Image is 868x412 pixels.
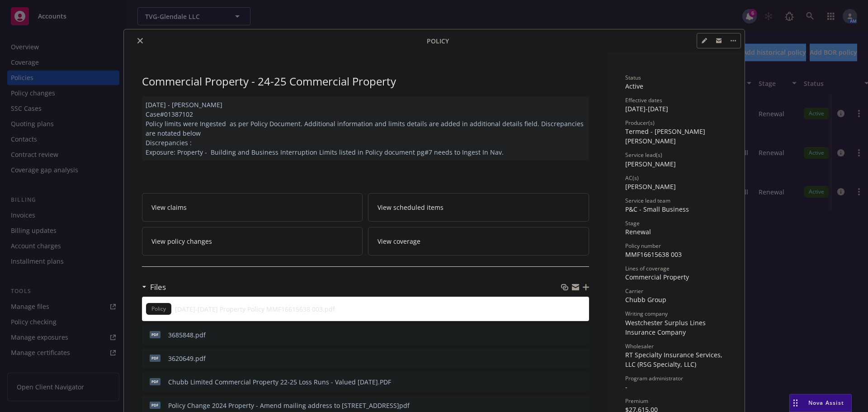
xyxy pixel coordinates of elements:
[625,287,643,295] span: Carrier
[368,193,589,222] a: View scheduled items
[577,354,585,363] button: preview file
[168,330,206,340] div: 3685848.pdf
[625,242,661,250] span: Policy number
[175,304,335,314] span: [DATE]-[DATE] Property Policy MMF16615638 003.pdf
[625,227,651,236] span: Renewal
[625,182,676,191] span: [PERSON_NAME]
[150,402,160,408] span: pdf
[790,394,801,412] div: Drag to move
[142,74,589,89] div: Commercial Property - 24-25 Commercial Property
[150,355,160,361] span: pdf
[625,295,666,304] span: Chubb Group
[563,401,570,410] button: download file
[625,197,670,204] span: Service lead team
[625,318,708,336] span: Westchester Surplus Lines Insurance Company
[625,205,689,213] span: P&C - Small Business
[142,96,589,161] div: [DATE] - [PERSON_NAME] Case#01387102 Policy limits were Ingested as per Policy Document. Addition...
[625,174,639,182] span: AC(s)
[151,203,187,212] span: View claims
[427,36,449,46] span: Policy
[625,127,707,145] span: Termed - [PERSON_NAME] [PERSON_NAME]
[625,397,648,405] span: Premium
[577,377,585,387] button: preview file
[150,378,160,385] span: PDF
[808,399,844,407] span: Nova Assist
[625,160,676,168] span: [PERSON_NAME]
[563,354,570,363] button: download file
[562,304,570,314] button: download file
[577,401,585,410] button: preview file
[625,151,662,159] span: Service lead(s)
[625,96,726,114] div: [DATE] - [DATE]
[150,305,168,313] span: Policy
[625,219,640,227] span: Stage
[625,265,670,272] span: Lines of coverage
[151,237,212,246] span: View policy changes
[168,401,410,410] div: Policy Change 2024 Property - Amend mailing address to [STREET_ADDRESS]pdf
[135,35,146,46] button: close
[377,203,443,212] span: View scheduled items
[142,227,363,256] a: View policy changes
[625,350,724,369] span: RT Specialty Insurance Services, LLC (RSG Specialty, LLC)
[563,377,570,387] button: download file
[168,354,206,363] div: 3620649.pdf
[625,310,668,317] span: Writing company
[150,331,160,338] span: pdf
[142,193,363,222] a: View claims
[377,237,420,246] span: View coverage
[577,330,585,340] button: preview file
[142,281,166,293] div: Files
[150,281,166,293] h3: Files
[625,250,682,259] span: MMF16615638 003
[625,82,643,90] span: Active
[577,304,585,314] button: preview file
[368,227,589,256] a: View coverage
[625,273,689,281] span: Commercial Property
[625,374,683,382] span: Program administrator
[563,330,570,340] button: download file
[625,342,654,350] span: Wholesaler
[625,383,627,391] span: -
[789,394,852,412] button: Nova Assist
[168,377,391,387] div: Chubb Limited Commercial Property 22-25 Loss Runs - Valued [DATE].PDF
[625,119,655,127] span: Producer(s)
[625,96,662,104] span: Effective dates
[625,74,641,81] span: Status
